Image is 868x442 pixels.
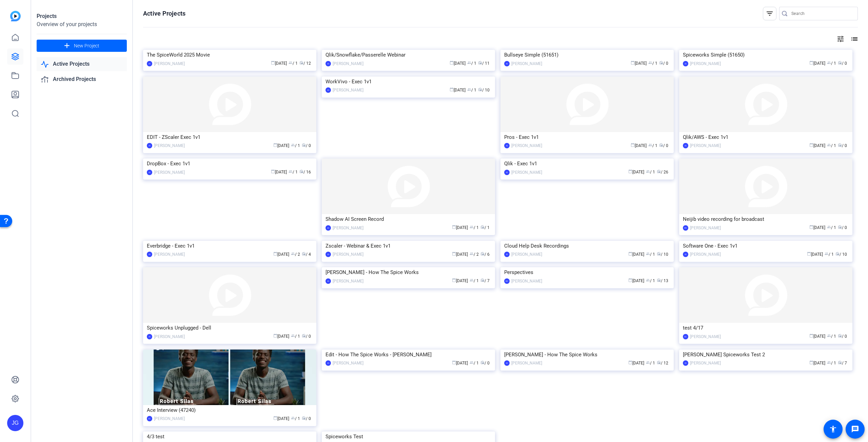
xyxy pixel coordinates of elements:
[154,251,185,258] div: [PERSON_NAME]
[480,361,490,365] span: / 0
[648,143,657,148] span: / 1
[325,267,491,277] div: [PERSON_NAME] - How The Spice Works
[333,225,363,231] div: [PERSON_NAME]
[683,61,688,66] div: JG
[291,143,295,147] span: group
[452,252,456,256] span: calendar_today
[37,20,127,28] div: Overview of your projects
[838,225,842,229] span: radio
[450,88,466,92] span: [DATE]
[838,143,842,147] span: radio
[809,361,825,365] span: [DATE]
[838,61,842,65] span: radio
[809,225,825,230] span: [DATE]
[628,169,632,173] span: calendar_today
[511,251,542,258] div: [PERSON_NAME]
[511,60,542,67] div: [PERSON_NAME]
[273,416,277,420] span: calendar_today
[504,50,670,60] div: Bullseye Simple (51651)
[657,252,661,256] span: radio
[683,323,849,333] div: test 4/17
[646,278,655,283] span: / 1
[452,278,456,282] span: calendar_today
[289,61,293,65] span: group
[835,252,840,256] span: radio
[289,169,293,173] span: group
[452,252,468,257] span: [DATE]
[690,333,721,340] div: [PERSON_NAME]
[504,159,670,169] div: Qlik - Exec 1v1
[325,77,491,87] div: WorkVivo - Exec 1v1
[271,61,275,65] span: calendar_today
[646,169,650,173] span: group
[467,61,476,66] span: / 1
[504,132,670,142] div: Pros - Exec 1v1
[690,251,721,258] div: [PERSON_NAME]
[147,132,313,142] div: EDIT - ZScaler Exec 1v1
[809,143,813,147] span: calendar_today
[147,252,152,257] div: JG
[683,360,688,366] div: JG
[325,278,331,284] div: JG
[809,61,825,66] span: [DATE]
[683,252,688,257] div: JG
[646,170,655,174] span: / 1
[825,252,834,257] span: / 1
[504,360,510,366] div: JG
[480,278,485,282] span: radio
[480,225,490,230] span: / 1
[690,142,721,149] div: [PERSON_NAME]
[478,87,482,91] span: radio
[657,278,661,282] span: radio
[838,334,842,338] span: radio
[825,252,829,256] span: group
[333,360,363,366] div: [PERSON_NAME]
[628,170,644,174] span: [DATE]
[690,225,721,231] div: [PERSON_NAME]
[273,252,289,257] span: [DATE]
[470,252,479,257] span: / 2
[302,143,311,148] span: / 0
[827,61,831,65] span: group
[452,225,468,230] span: [DATE]
[850,35,858,43] mat-icon: list
[325,50,491,60] div: Qlik/Snowflake/Passerelle Webinar
[273,252,277,256] span: calendar_today
[450,87,454,91] span: calendar_today
[478,88,490,92] span: / 10
[809,360,813,364] span: calendar_today
[827,334,831,338] span: group
[683,350,849,360] div: [PERSON_NAME] Spiceworks Test 2
[291,334,300,339] span: / 1
[838,334,847,339] span: / 0
[273,143,289,148] span: [DATE]
[504,278,510,284] div: MV
[291,143,300,148] span: / 1
[147,159,313,169] div: DropBox - Exec 1v1
[333,251,363,258] div: [PERSON_NAME]
[467,87,471,91] span: group
[766,9,774,18] mat-icon: filter_list
[273,143,277,147] span: calendar_today
[37,72,127,86] a: Archived Projects
[147,405,313,415] div: Ace Interview (47240)
[452,360,456,364] span: calendar_today
[683,143,688,148] div: JG
[838,360,842,364] span: radio
[154,333,185,340] div: [PERSON_NAME]
[450,61,454,65] span: calendar_today
[273,334,289,339] span: [DATE]
[659,61,668,66] span: / 0
[302,252,306,256] span: radio
[452,278,468,283] span: [DATE]
[37,40,127,52] button: New Project
[480,360,485,364] span: radio
[478,61,490,66] span: / 11
[838,361,847,365] span: / 7
[147,50,313,60] div: The SpiceWorld 2025 Movie
[470,278,474,282] span: group
[511,278,542,285] div: [PERSON_NAME]
[683,132,849,142] div: Qlik/AWS - Exec 1v1
[325,350,491,360] div: Edit - How The Spice Works - [PERSON_NAME]
[838,225,847,230] span: / 0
